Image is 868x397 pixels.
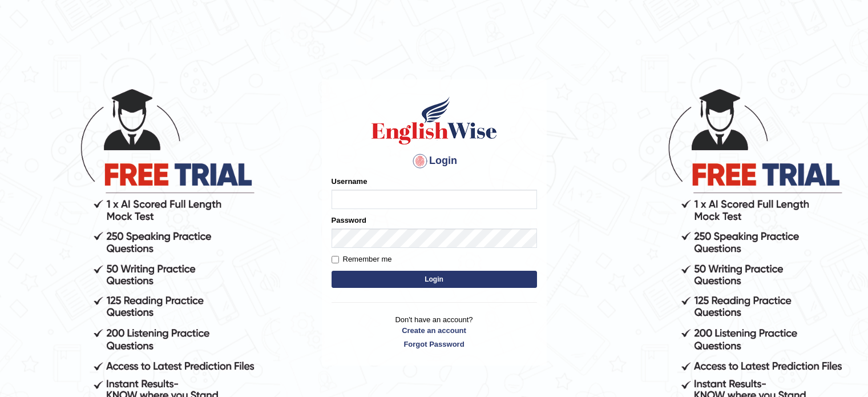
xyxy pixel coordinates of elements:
h4: Login [332,152,537,170]
a: Create an account [332,325,537,336]
input: Remember me [332,256,339,263]
img: Logo of English Wise sign in for intelligent practice with AI [369,95,499,146]
label: Username [332,176,368,187]
p: Don't have an account? [332,314,537,350]
a: Forgot Password [332,339,537,350]
label: Password [332,215,366,226]
button: Login [332,271,537,288]
label: Remember me [332,254,392,265]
